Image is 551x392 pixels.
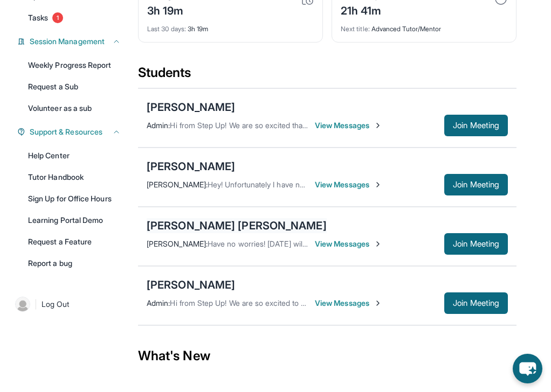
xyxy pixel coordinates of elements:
[444,115,508,136] button: Join Meeting
[28,12,48,23] span: Tasks
[374,180,382,189] img: Chevron-Right
[22,232,127,251] a: Request a Feature
[341,18,507,33] div: Advanced Tutor/Mentor
[513,354,542,383] button: chat-button
[22,8,127,27] a: Tasks1
[22,167,127,187] a: Tutor Handbook
[25,127,121,137] button: Support & Resources
[315,239,382,249] span: View Messages
[22,189,127,208] a: Sign Up for Office Hours
[147,1,190,18] div: 3h 19m
[315,120,382,131] span: View Messages
[30,127,102,137] span: Support & Resources
[453,122,499,129] span: Join Meeting
[453,300,499,306] span: Join Meeting
[35,298,37,311] span: |
[22,99,127,118] a: Volunteer as a sub
[25,36,121,47] button: Session Management
[453,241,499,247] span: Join Meeting
[444,174,508,195] button: Join Meeting
[22,211,127,230] a: Learning Portal Demo
[374,121,382,130] img: Chevron-Right
[52,12,63,23] span: 1
[453,181,499,188] span: Join Meeting
[147,239,208,248] span: [PERSON_NAME] :
[444,233,508,255] button: Join Meeting
[11,292,127,316] a: |Log Out
[42,299,70,310] span: Log Out
[147,277,235,292] div: [PERSON_NAME]
[138,332,516,380] div: What's New
[374,299,382,307] img: Chevron-Right
[22,55,127,75] a: Weekly Progress Report
[147,298,170,307] span: Admin :
[147,100,235,115] div: [PERSON_NAME]
[315,298,382,309] span: View Messages
[15,297,30,312] img: user-img
[444,292,508,314] button: Join Meeting
[341,1,405,18] div: 21h 41m
[30,36,105,47] span: Session Management
[22,254,127,273] a: Report a bug
[315,179,382,190] span: View Messages
[147,180,208,189] span: [PERSON_NAME] :
[147,218,327,233] div: [PERSON_NAME] [PERSON_NAME]
[147,121,170,130] span: Admin :
[147,18,314,33] div: 3h 19m
[341,25,370,33] span: Next title :
[138,64,516,88] div: Students
[374,240,382,248] img: Chevron-Right
[22,146,127,165] a: Help Center
[22,77,127,96] a: Request a Sub
[147,25,186,33] span: Last 30 days :
[147,159,235,174] div: [PERSON_NAME]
